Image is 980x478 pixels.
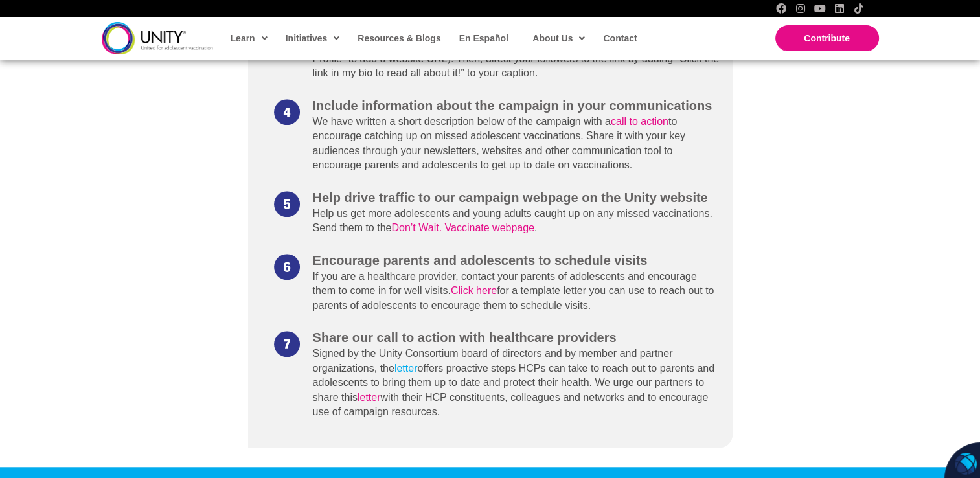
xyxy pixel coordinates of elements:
[231,28,268,48] span: Learn
[597,23,642,53] a: Contact
[795,3,806,14] a: Instagram
[526,23,590,53] a: About Us
[274,99,300,125] img: numbercircle-4
[274,331,300,357] img: numbercircle-7
[391,222,534,233] a: Don’t Wait. Vaccinate webpage
[358,392,381,403] a: letter
[286,28,340,48] span: Initiatives
[313,251,720,269] h3: Encourage parents and adolescents to schedule visits
[854,3,864,14] a: TikTok
[834,3,845,14] a: LinkedIn
[459,33,508,43] span: En Español
[274,254,300,280] img: numbercircle-6
[313,115,720,173] p: We have written a short description below of the campaign with a to encourage catching up on miss...
[815,3,825,14] a: YouTube
[804,33,850,43] span: Contribute
[394,363,418,374] a: letter
[358,33,440,43] span: Resources & Blogs
[313,269,720,313] p: If you are a healthcare provider, contact your parents of adolescents and encourage them to come ...
[451,285,497,296] a: Click here
[776,3,786,14] a: Facebook
[603,33,637,43] span: Contact
[313,188,720,207] h3: Help drive traffic to our campaign webpage on the Unity website
[611,116,668,127] a: call to action
[351,23,446,53] a: Resources & Blogs
[102,22,213,54] img: unity-logo-dark
[313,347,720,419] p: Signed by the Unity Consortium board of directors and by member and partner organizations, the of...
[313,207,720,236] p: Help us get more adolescents and young adults caught up on any missed vaccinations. Send them to ...
[313,328,720,347] h3: Share our call to action with healthcare providers
[775,25,879,51] a: Contribute
[313,97,720,115] h3: Include information about the campaign in your communications
[274,191,300,217] img: numbercircle-5
[532,28,585,48] span: About Us
[453,23,514,53] a: En Español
